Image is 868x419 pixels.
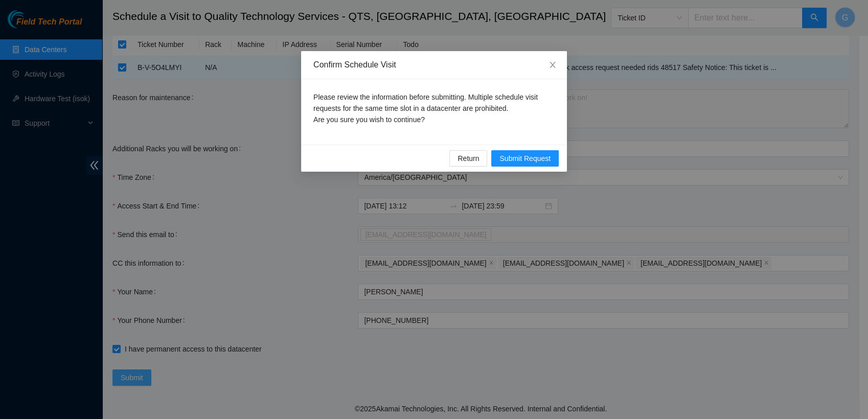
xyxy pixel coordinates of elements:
[549,61,557,69] span: close
[499,153,551,164] span: Submit Request
[313,59,555,71] div: Confirm Schedule Visit
[458,153,479,164] span: Return
[491,150,559,167] button: Submit Request
[449,150,487,167] button: Return
[538,51,567,80] button: Close
[313,91,555,125] p: Please review the information before submitting. Multiple schedule visit requests for the same ti...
